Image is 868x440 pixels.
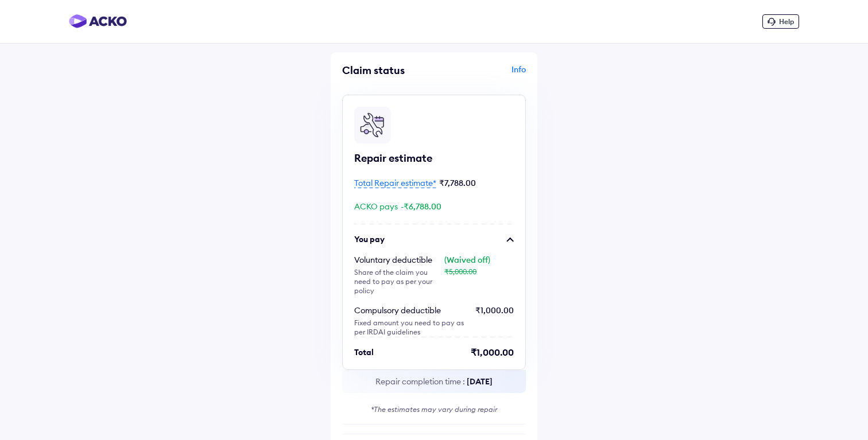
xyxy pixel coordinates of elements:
div: Compulsory deductible [354,305,466,316]
div: Share of the claim you need to pay as per your policy [354,268,444,295]
span: -₹6,788.00 [401,201,441,212]
span: (Waived off) [444,255,490,265]
span: ACKO pays [354,201,398,212]
span: [DATE] [467,376,493,387]
div: Repair estimate [354,151,514,165]
img: horizontal-gradient.png [69,14,127,28]
span: ₹5,000.00 [444,267,476,276]
span: Help [779,17,794,26]
span: ₹7,788.00 [439,178,476,188]
div: Repair completion time : [342,370,526,393]
div: Info [437,64,526,85]
div: Total [354,346,374,358]
span: Total Repair estimate* [354,178,436,188]
div: Claim status [342,64,431,77]
div: Voluntary deductible [354,254,444,266]
div: ₹1,000.00 [475,305,514,337]
div: You pay [354,233,385,245]
div: ₹1,000.00 [471,346,514,358]
div: *The estimates may vary during repair [342,404,526,415]
div: Fixed amount you need to pay as per IRDAI guidelines [354,318,466,337]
